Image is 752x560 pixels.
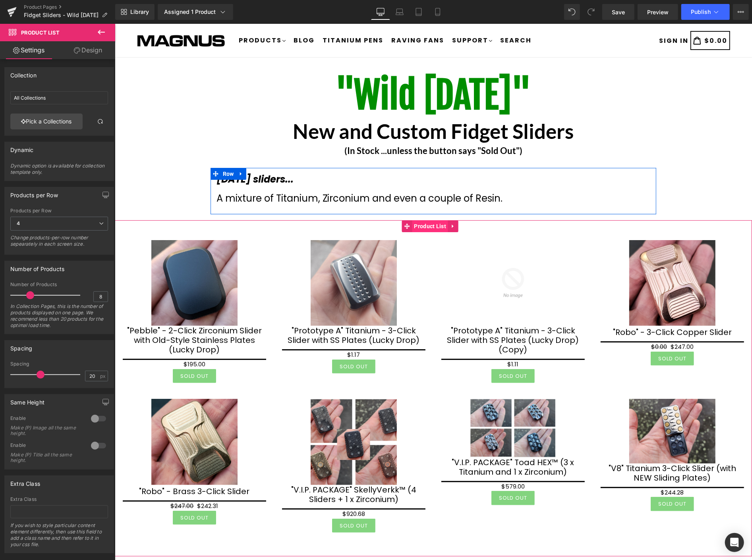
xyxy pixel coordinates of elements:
[10,496,108,502] div: Extra Class
[22,9,111,25] img: Magnus Store
[543,331,572,339] span: Sold Out
[217,336,261,350] button: Sold Out
[10,442,83,450] div: Enable
[167,461,311,480] a: "V.I.P. PACKAGE" SkellyVerkk™ (4 Sliders + 1 x Zirconium)
[681,4,730,20] button: Publish
[10,476,40,487] div: Extra Class
[333,196,344,208] a: Expand / Collapse
[10,235,108,252] div: Change products-per-row number sepearately in each screen size.
[10,522,108,553] div: If you wish to style particular content element differently, then use this field to add a class n...
[387,458,410,468] span: $579.00
[24,4,115,10] a: Product Pages
[384,348,412,356] span: Sold Out
[228,486,250,495] span: $920.68
[225,498,253,506] span: Sold Out
[327,434,470,453] a: "V.I.P. PACKAGE" Toad HEX™ (3 x Titanium and 1 x Zirconium)
[24,12,99,18] span: Fidget Sliders - Wild [DATE]
[100,373,107,379] span: px
[536,473,579,487] button: Sold Out
[590,12,613,21] span: $0.00
[384,470,412,478] span: Sold Out
[8,302,151,331] a: "Pebble" - 2-Click Zirconium Slider with Old-Style Stainless Plates (Lucky Drop)
[612,8,625,16] span: Save
[544,12,574,21] span: SIGN IN
[10,187,58,198] div: Products per Row
[25,463,135,472] a: "Robo" - Brass 3-Click Slider
[10,261,64,272] div: Number of Products
[536,328,579,342] button: Sold Out
[576,7,615,27] a: $0.00
[10,282,108,287] div: Number of Products
[10,341,32,352] div: Spacing
[233,327,246,336] span: $1.17
[536,319,552,327] span: $0.00
[733,4,749,20] button: More
[428,4,447,20] a: Mobile
[327,302,470,331] a: "Prototype A" Titanium - 3-Click Slider with SS Plates (Lucky Drop) (Copy)
[115,4,155,20] a: New Library
[10,303,108,334] div: In Collection Pages, this is the number of products displayed on one page. We recommend less than...
[221,48,417,94] b: "Wild [DATE]"
[10,425,82,436] div: Make (P) Image all the same height.
[390,4,409,20] a: Laptop
[10,67,37,79] div: Collection
[217,495,261,509] button: Sold Out
[58,487,101,501] button: Sold Out
[59,41,117,59] a: Design
[486,440,629,459] a: "V8" Titanium 3-Click Slider (with NEW Sliding Plates)
[178,95,459,119] b: New and Custom Fidget Sliders
[17,220,20,226] b: 4
[167,302,311,321] a: "Prototype A" Titanium - 3-Click Slider with SS Plates (Lucky Drop)
[230,121,408,132] strong: (In Stock ...unless the button says "Sold Out")
[66,490,94,498] span: Sold Out
[10,114,83,129] a: Pick a Collections
[10,142,33,153] div: Dynamic
[121,144,131,156] a: Expand / Collapse
[58,345,101,360] button: Sold Out
[164,8,227,16] div: Assigned 1 Product
[298,196,334,208] span: Product List
[725,533,744,552] div: Open Intercom Messenger
[21,29,60,36] span: Product List
[564,4,580,20] button: Undo
[556,319,579,328] span: $247.00
[543,476,572,484] span: Sold Out
[10,208,108,214] div: Products per Row
[102,149,179,162] strong: [DATE] sliders...
[377,345,420,360] button: Sold Out
[69,336,91,345] span: $195.00
[10,395,44,406] div: Same Height
[83,478,104,487] span: $242.31
[498,304,617,313] a: "Robo" - 3-Click Copper Slider
[544,12,574,22] a: SIGN IN
[130,8,149,15] span: Library
[106,144,121,156] span: Row
[393,336,404,345] span: $1.11
[10,361,108,367] div: Spacing
[102,167,536,182] div: A mixture of Titanium, Zirconium and even a couple of Resin.
[371,4,390,20] a: Desktop
[409,4,428,20] a: Tablet
[546,464,569,473] span: $244.28
[10,163,108,181] div: Dynamic option is available for collection template only.
[638,4,678,20] a: Preview
[225,339,253,346] span: Sold Out
[10,452,82,463] div: Make (P) Title all the same height.
[647,8,669,16] span: Preview
[377,467,420,481] button: Sold Out
[583,4,599,20] button: Redo
[10,415,83,423] div: Enable
[66,348,94,356] span: Sold Out
[691,9,711,15] span: Publish
[56,478,79,486] span: $247.00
